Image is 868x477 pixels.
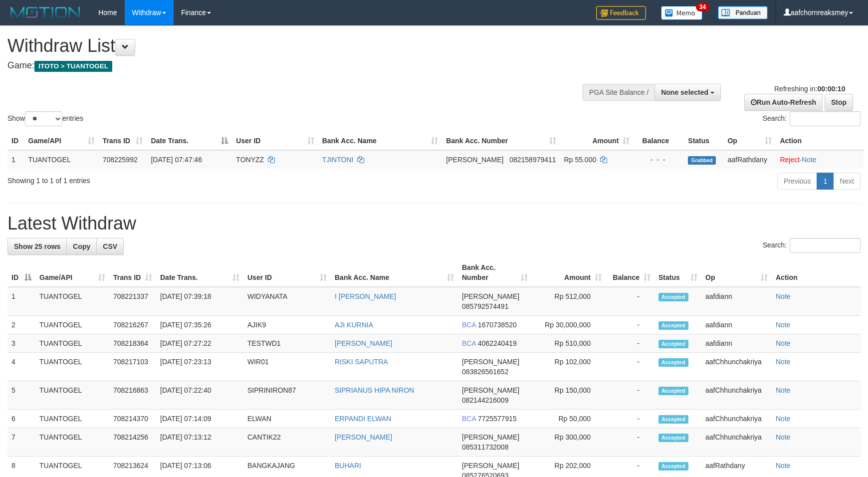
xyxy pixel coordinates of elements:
[7,238,67,255] a: Show 25 rows
[35,353,109,381] td: TUANTOGEL
[661,6,703,20] img: Button%20Memo.svg
[658,415,688,424] span: Accepted
[331,258,458,287] th: Bank Acc. Name: activate to sort column ascending
[243,287,331,316] td: WIDYANATA
[156,287,243,316] td: [DATE] 07:39:18
[478,415,517,423] span: Copy 7725577915 to clipboard
[661,88,708,96] span: None selected
[776,292,791,300] a: Note
[462,415,476,423] span: BCA
[532,316,606,334] td: Rp 30,000,000
[243,410,331,428] td: ELWAN
[7,334,35,353] td: 3
[109,410,156,428] td: 708214370
[109,381,156,410] td: 708216863
[7,61,569,71] h4: Game:
[564,156,597,164] span: Rp 55.000
[7,287,35,316] td: 1
[462,443,508,451] span: Copy 085311732008 to clipboard
[335,321,373,329] a: AJI KURNIA
[696,2,709,11] span: 34
[817,173,834,190] a: 1
[478,339,517,347] span: Copy 4062240419 to clipboard
[606,287,654,316] td: -
[243,258,331,287] th: User ID: activate to sort column ascending
[596,6,646,20] img: Feedback.jpg
[103,242,117,250] span: CSV
[532,287,606,316] td: Rp 512,000
[776,415,791,423] a: Note
[606,381,654,410] td: -
[442,132,560,150] th: Bank Acc. Number: activate to sort column ascending
[723,150,776,169] td: aafRathdany
[156,258,243,287] th: Date Trans.: activate to sort column ascending
[7,214,861,234] h1: Latest Withdraw
[532,258,606,287] th: Amount: activate to sort column ascending
[774,85,845,93] span: Refreshing in:
[763,238,861,253] label: Search:
[658,321,688,330] span: Accepted
[658,462,688,471] span: Accepted
[583,84,654,101] div: PGA Site Balance /
[606,410,654,428] td: -
[701,410,772,428] td: aafChhunchakriya
[462,386,519,394] span: [PERSON_NAME]
[24,132,99,150] th: Game/API: activate to sort column ascending
[654,84,721,101] button: None selected
[776,339,791,347] a: Note
[532,353,606,381] td: Rp 102,000
[109,353,156,381] td: 708217103
[458,258,532,287] th: Bank Acc. Number: activate to sort column ascending
[335,339,392,347] a: [PERSON_NAME]
[532,410,606,428] td: Rp 50,000
[658,340,688,348] span: Accepted
[606,428,654,457] td: -
[109,316,156,334] td: 708216267
[701,381,772,410] td: aafChhunchakriya
[654,258,701,287] th: Status: activate to sort column ascending
[156,428,243,457] td: [DATE] 07:13:12
[560,132,634,150] th: Amount: activate to sort column ascending
[606,334,654,353] td: -
[156,334,243,353] td: [DATE] 07:27:22
[776,132,864,150] th: Action
[790,111,861,126] input: Search:
[335,415,391,423] a: ERPANDI ELWAN
[243,316,331,334] td: AJIK9
[7,353,35,381] td: 4
[509,156,556,164] span: Copy 082158979411 to clipboard
[462,302,508,310] span: Copy 085792574491 to clipboard
[777,173,817,190] a: Previous
[232,132,318,150] th: User ID: activate to sort column ascending
[35,381,109,410] td: TUANTOGEL
[658,358,688,367] span: Accepted
[634,132,684,150] th: Balance
[532,428,606,457] td: Rp 300,000
[236,156,264,164] span: TONYZZ
[99,132,147,150] th: Trans ID: activate to sort column ascending
[7,316,35,334] td: 2
[462,462,519,470] span: [PERSON_NAME]
[772,258,861,287] th: Action
[35,410,109,428] td: TUANTOGEL
[156,381,243,410] td: [DATE] 07:22:40
[109,334,156,353] td: 708218364
[763,111,861,126] label: Search:
[335,462,361,470] a: BUHARI
[7,111,83,126] label: Show entries
[462,292,519,300] span: [PERSON_NAME]
[532,381,606,410] td: Rp 150,000
[532,334,606,353] td: Rp 510,000
[833,173,861,190] a: Next
[776,150,864,169] td: ·
[147,132,232,150] th: Date Trans.: activate to sort column descending
[462,396,508,404] span: Copy 082144216009 to clipboard
[109,258,156,287] th: Trans ID: activate to sort column ascending
[638,155,680,165] div: - - -
[335,386,414,394] a: SIPRIANUS HIPA NIRON
[658,387,688,395] span: Accepted
[462,358,519,366] span: [PERSON_NAME]
[606,353,654,381] td: -
[35,334,109,353] td: TUANTOGEL
[723,132,776,150] th: Op: activate to sort column ascending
